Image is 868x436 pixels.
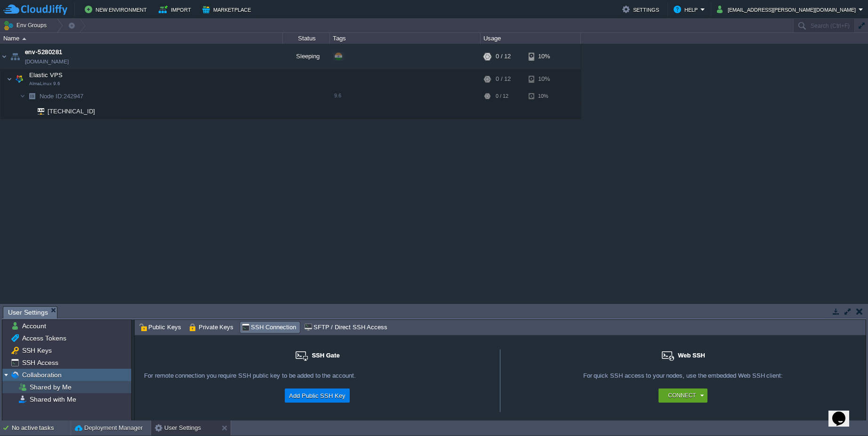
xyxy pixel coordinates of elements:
[25,48,63,57] a: env-5280281
[674,4,700,15] button: Help
[1,33,282,44] div: Name
[529,44,559,69] div: 10%
[20,371,63,379] a: Collaboration
[202,4,254,15] button: Marketplace
[622,4,662,15] button: Settings
[481,33,580,44] div: Usage
[20,346,53,355] a: SSH Keys
[28,71,64,79] span: Elastic VPS
[3,19,50,32] button: Env Groups
[8,307,48,318] span: User Settings
[20,89,25,103] img: AMDAwAAAACH5BAEAAAAALAAAAAABAAEAAAICRAEAOw==
[8,44,22,69] img: AMDAwAAAACH5BAEAAAAALAAAAAABAAEAAAICRAEAOw==
[496,89,508,103] div: 0 / 12
[7,70,12,88] img: AMDAwAAAACH5BAEAAAAALAAAAAABAAEAAAICRAEAOw==
[304,322,387,333] span: SFTP / Direct SSH Access
[28,395,78,404] a: Shared with Me
[286,390,348,401] button: Add Public SSH Key
[828,398,859,427] iframe: chat widget
[25,57,69,66] span: [DOMAIN_NAME]
[496,44,511,69] div: 0 / 12
[668,391,696,400] button: Connect
[20,334,68,342] a: Access Tokens
[241,322,296,333] span: SSH Connection
[189,322,234,333] span: Private Keys
[47,108,96,115] a: [TECHNICAL_ID]
[678,352,705,359] span: Web SSH
[529,70,559,88] div: 10%
[13,70,26,88] img: AMDAwAAAACH5BAEAAAAALAAAAAABAAEAAAICRAEAOw==
[20,358,60,367] a: SSH Access
[159,4,194,15] button: Import
[283,44,330,69] div: Sleeping
[39,92,85,100] a: Node ID:242947
[47,104,96,119] span: [TECHNICAL_ID]
[22,38,26,40] img: AMDAwAAAACH5BAEAAAAALAAAAAABAAEAAAICRAEAOw==
[496,70,511,88] div: 0 / 12
[85,4,150,15] button: New Environment
[330,33,480,44] div: Tags
[155,423,201,433] button: User Settings
[12,420,71,436] div: No active tasks
[529,89,559,103] div: 10%
[283,33,330,44] div: Status
[28,71,64,79] a: Elastic VPSAlmaLinux 9.6
[20,322,48,330] a: Account
[75,423,143,433] button: Deployment Manager
[25,89,39,103] img: AMDAwAAAACH5BAEAAAAALAAAAAABAAEAAAICRAEAOw==
[144,372,490,388] div: For remote connection you require SSH public key to be added to the account.
[25,104,31,119] img: AMDAwAAAACH5BAEAAAAALAAAAAABAAEAAAICRAEAOw==
[29,81,60,87] span: AlmaLinux 9.6
[334,93,341,98] span: 9.6
[510,372,856,388] div: For quick SSH access to your nodes, use the embedded Web SSH client:
[139,322,181,333] span: Public Keys
[39,92,85,100] span: 242947
[717,4,859,15] button: [EMAIL_ADDRESS][PERSON_NAME][DOMAIN_NAME]
[0,44,8,69] img: AMDAwAAAACH5BAEAAAAALAAAAAABAAEAAAICRAEAOw==
[3,4,67,16] img: CloudJiffy
[312,352,339,359] span: SSH Gate
[40,93,64,100] span: Node ID:
[31,104,44,119] img: AMDAwAAAACH5BAEAAAAALAAAAAABAAEAAAICRAEAOw==
[28,383,73,391] a: Shared by Me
